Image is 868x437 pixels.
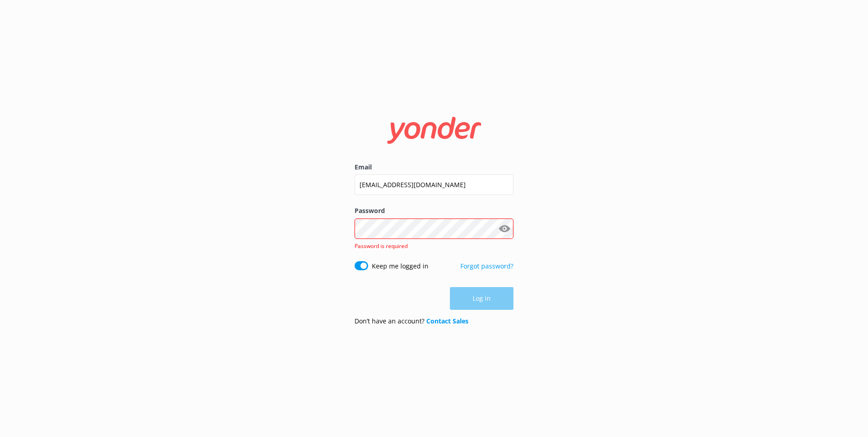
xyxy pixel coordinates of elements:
p: Don’t have an account? [355,316,469,326]
label: Keep me logged in [372,261,429,271]
button: Show password [495,219,513,238]
input: user@emailaddress.com [355,174,513,195]
label: Email [355,162,513,172]
span: Password is required [355,242,408,250]
a: Contact Sales [426,317,469,325]
label: Password [355,206,513,216]
a: Forgot password? [460,262,513,270]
